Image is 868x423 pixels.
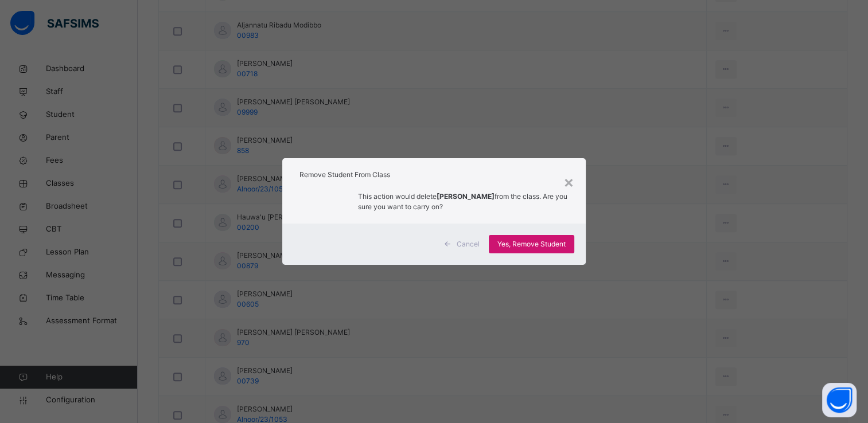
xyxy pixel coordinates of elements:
[437,192,495,201] strong: [PERSON_NAME]
[358,191,569,212] p: This action would delete from the class. Are you sure you want to carry on?
[563,170,574,194] div: ×
[299,170,569,180] h1: Remove Student From Class
[822,383,857,417] button: Open asap
[497,239,566,249] span: Yes, Remove Student
[457,239,480,249] span: Cancel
